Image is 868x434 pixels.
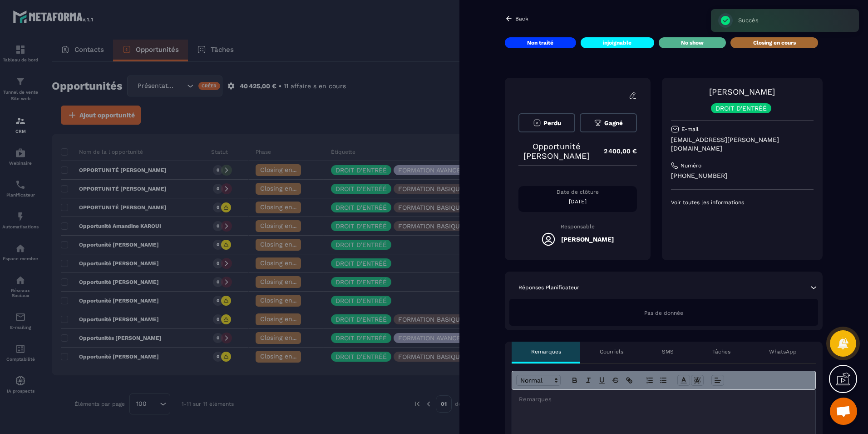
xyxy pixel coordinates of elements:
[671,172,814,180] p: [PHONE_NUMBER]
[662,348,674,355] p: SMS
[709,87,775,96] a: [PERSON_NAME]
[518,198,637,205] p: [DATE]
[561,236,614,243] h5: [PERSON_NAME]
[671,199,814,206] p: Voir toutes les informations
[518,141,595,161] p: Opportunité [PERSON_NAME]
[527,39,553,46] p: Non traité
[518,284,579,291] p: Réponses Planificateur
[518,113,575,132] button: Perdu
[644,310,683,316] span: Pas de donnée
[603,39,631,46] p: injoignable
[681,39,704,46] p: No show
[518,188,637,196] p: Date de clôture
[671,136,814,153] p: [EMAIL_ADDRESS][PERSON_NAME][DOMAIN_NAME]
[681,126,699,133] p: E-mail
[604,120,623,126] span: Gagné
[681,162,701,169] p: Numéro
[531,348,561,355] p: Remarques
[769,348,797,355] p: WhatsApp
[515,15,528,22] p: Back
[580,113,636,132] button: Gagné
[600,348,623,355] p: Courriels
[712,348,730,355] p: Tâches
[518,223,637,230] p: Responsable
[595,142,637,160] p: 2 400,00 €
[543,120,561,126] span: Perdu
[753,39,796,46] p: Closing en cours
[830,398,857,425] div: Ouvrir le chat
[715,105,767,111] p: DROIT D'ENTRÉÉ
